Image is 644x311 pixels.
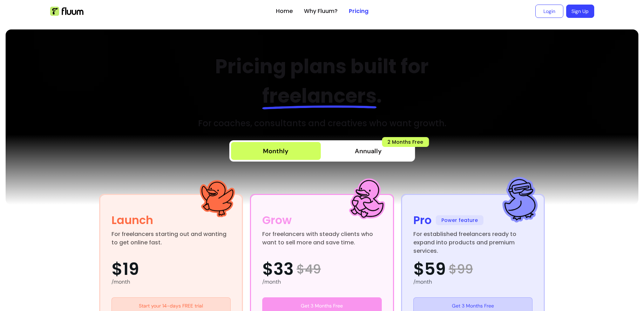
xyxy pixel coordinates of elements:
[413,278,533,286] div: /month
[382,137,429,147] span: 2 Months Free
[413,230,533,247] div: For established freelancers ready to expand into products and premium services.
[111,261,139,278] span: $19
[436,215,483,225] span: Power feature
[262,230,382,247] div: For freelancers with steady clients who want to sell more and save time.
[172,52,472,111] h2: Pricing plans built for .
[262,261,294,278] span: $33
[449,262,473,276] span: $ 99
[262,82,377,110] span: freelancers
[50,7,83,16] img: Fluum Logo
[198,118,446,129] h3: For coaches, consultants and creatives who want growth.
[413,261,446,278] span: $59
[297,262,321,276] span: $ 49
[413,212,432,229] div: Pro
[535,5,563,18] a: Login
[355,146,382,156] span: Annually
[111,278,231,286] div: /month
[566,5,594,18] a: Sign Up
[349,7,368,15] a: Pricing
[111,212,153,229] div: Launch
[262,212,292,229] div: Grow
[263,146,289,156] div: Monthly
[262,278,382,286] div: /month
[276,7,293,15] a: Home
[111,230,231,247] div: For freelancers starting out and wanting to get online fast.
[304,7,338,15] a: Why Fluum?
